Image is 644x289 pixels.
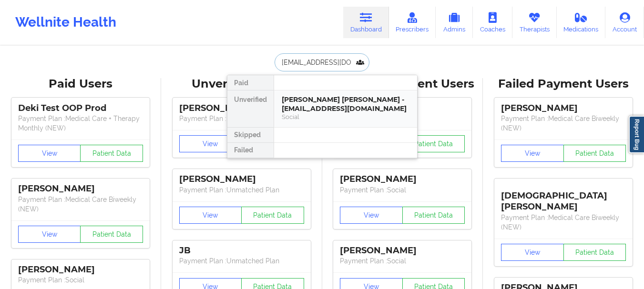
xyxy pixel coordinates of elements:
button: Patient Data [402,135,465,152]
div: Unverified Users [168,77,316,91]
button: Patient Data [80,226,143,243]
div: [PERSON_NAME] [340,174,465,185]
p: Payment Plan : Medical Care Biweekly (NEW) [501,114,626,133]
div: Deki Test OOP Prod [18,103,143,114]
div: [PERSON_NAME] [18,183,143,194]
button: Patient Data [563,244,626,261]
button: View [340,207,403,224]
a: Therapists [512,7,557,38]
a: Prescribers [389,7,436,38]
div: Social [282,113,409,121]
a: Medications [557,7,606,38]
div: [PERSON_NAME] [340,245,465,256]
button: View [501,244,564,261]
p: Payment Plan : Unmatched Plan [179,114,304,123]
a: Account [605,7,644,38]
p: Payment Plan : Medical Care + Therapy Monthly (NEW) [18,114,143,133]
div: Failed [227,143,274,158]
p: Payment Plan : Unmatched Plan [179,256,304,266]
div: [PERSON_NAME] [179,103,304,114]
div: Skipped [227,128,274,143]
button: View [18,145,81,162]
div: Paid Users [7,77,154,91]
div: [PERSON_NAME] [501,103,626,114]
p: Payment Plan : Social [340,185,465,195]
a: Dashboard [343,7,389,38]
a: Report Bug [629,116,644,153]
a: Admins [436,7,473,38]
div: [PERSON_NAME] [PERSON_NAME] - [EMAIL_ADDRESS][DOMAIN_NAME] [282,95,409,113]
button: View [501,145,564,162]
p: Payment Plan : Social [18,275,143,285]
div: Unverified [227,90,274,128]
div: Paid [227,75,274,90]
div: [PERSON_NAME] [18,264,143,275]
div: Failed Payment Users [490,77,637,91]
button: Patient Data [241,207,304,224]
p: Payment Plan : Unmatched Plan [179,185,304,195]
button: View [179,135,242,152]
a: Coaches [473,7,512,38]
button: View [179,207,242,224]
p: Payment Plan : Medical Care Biweekly (NEW) [501,213,626,232]
div: [PERSON_NAME] [179,174,304,185]
div: [DEMOGRAPHIC_DATA][PERSON_NAME] [501,183,626,212]
button: View [18,226,81,243]
button: Patient Data [563,145,626,162]
div: JB [179,245,304,256]
button: Patient Data [402,207,465,224]
p: Payment Plan : Medical Care Biweekly (NEW) [18,195,143,214]
p: Payment Plan : Social [340,256,465,266]
button: Patient Data [80,145,143,162]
